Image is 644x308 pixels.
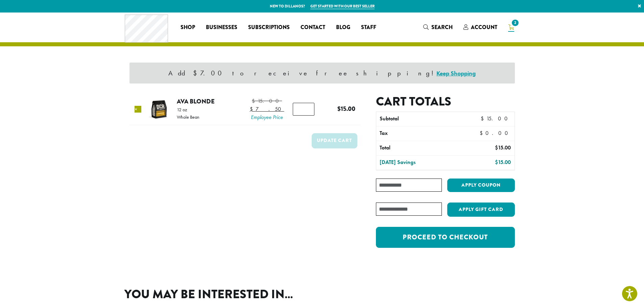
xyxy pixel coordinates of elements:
a: Proceed to checkout [376,227,515,248]
button: Update cart [312,133,357,148]
span: Account [471,23,497,31]
h2: Cart totals [376,94,515,109]
p: Whole Bean [177,115,199,119]
th: Tax [376,126,474,141]
span: Subscriptions [248,23,290,32]
span: Contact [301,23,325,32]
a: Remove this item [135,106,141,113]
bdi: 7.50 [250,105,284,113]
button: Apply Gift Card [447,203,515,217]
h2: You may be interested in… [124,287,520,302]
span: Employee Price [250,113,284,121]
bdi: 15.00 [337,104,355,113]
a: Staff [356,22,382,33]
div: Add $7.00 to receive free shipping! [129,63,515,84]
span: $ [252,97,258,104]
span: Blog [336,23,350,32]
span: $ [337,104,341,113]
th: Total [376,141,459,155]
bdi: 15.00 [252,97,282,104]
a: Get started with our best seller [310,3,375,9]
span: $ [495,144,498,151]
span: 2 [510,18,520,27]
th: [DATE] Savings [376,156,459,170]
span: $ [495,159,498,166]
span: $ [480,129,485,137]
a: Keep Shopping [436,69,476,77]
span: Staff [361,23,376,32]
p: 12 oz [177,107,199,112]
button: Apply coupon [447,179,515,192]
bdi: 15.00 [481,115,511,122]
input: Product quantity [293,103,314,116]
span: Businesses [206,23,237,32]
span: $ [250,105,256,113]
span: $ [481,115,486,122]
span: Shop [181,23,195,32]
a: Ava Blonde [177,97,215,106]
span: Search [431,23,453,31]
bdi: 15.00 [495,144,511,151]
img: Ava Blonde [148,98,170,120]
th: Subtotal [376,112,459,126]
a: Search [418,22,458,33]
a: Shop [175,22,200,33]
bdi: 15.00 [495,159,511,166]
bdi: 0.00 [480,129,511,137]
